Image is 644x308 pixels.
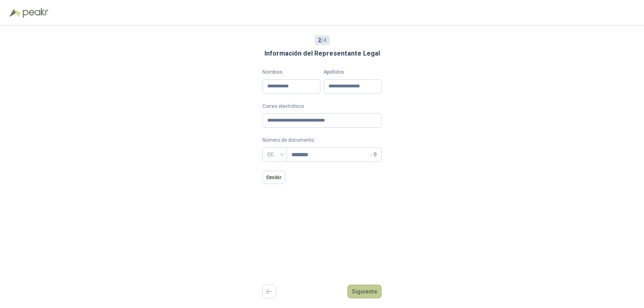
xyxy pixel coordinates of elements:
h3: Información del Representante Legal [264,48,380,59]
label: Correo electrónico [262,103,382,110]
b: 2 [318,37,321,43]
span: - 9 [370,148,377,161]
label: Nombres [262,68,320,76]
button: Siguiente [347,285,382,298]
span: / 4 [318,36,326,45]
img: Peakr [23,8,48,18]
img: Logo [10,9,21,17]
p: Número de documento [262,136,382,144]
label: Apellidos [324,68,382,76]
span: CC [267,149,282,161]
button: Omitir [262,171,285,184]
